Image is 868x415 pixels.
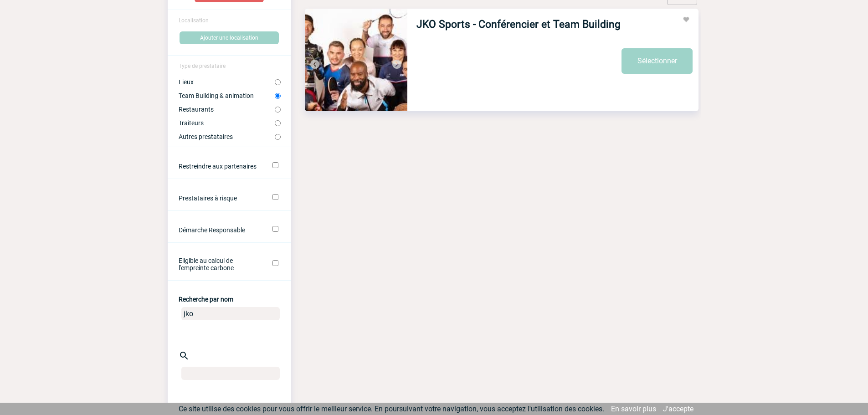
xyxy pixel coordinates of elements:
a: JKO Sports - Conférencier et Team Building [416,18,621,31]
span: Ce site utilise des cookies pour vous offrir le meilleur service. En poursuivant votre navigation... [179,405,604,413]
label: Prestataires à risque [179,195,260,202]
img: search-24-px.png [179,350,190,361]
span: Type de prestataire [179,63,226,69]
input: Eligible au calcul de l'empreinte carbone [272,260,278,266]
img: Ajouter aux favoris [683,16,690,23]
label: Restreindre aux partenaires [179,163,260,170]
a: En savoir plus [611,405,656,413]
label: Démarche Responsable [179,226,260,234]
label: Eligible au calcul de l'empreinte carbone [179,257,260,272]
a: Sélectionner [621,48,693,74]
span: Localisation [179,17,209,24]
img: 1.jpg [305,9,407,111]
label: Recherche par nom [179,296,233,303]
button: Ajouter une localisation [180,31,279,44]
label: Lieux [179,78,275,86]
label: Traiteurs [179,119,275,127]
a: J'accepte [663,405,693,413]
input: Démarche Responsable [272,226,278,232]
label: Restaurants [179,106,275,113]
label: Autres prestataires [179,133,275,140]
label: Team Building & animation [179,92,275,99]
